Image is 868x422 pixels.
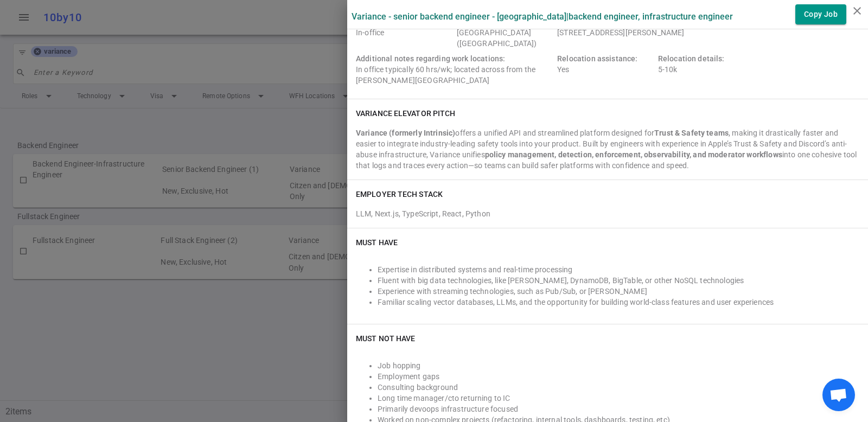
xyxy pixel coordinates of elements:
li: Fluent with big data technologies, like [PERSON_NAME], DynamoDB, BigTable, or other NoSQL technol... [378,275,859,286]
li: Familiar scaling vector databases, LLMs, and the opportunity for building world-class features an... [378,297,859,308]
li: Primarily devoops infrastructure focused [378,404,859,414]
strong: policy management, detection, enforcement, observability, and moderator workflows [485,150,782,159]
li: Long time manager/cto returning to IC [378,393,859,404]
li: Job hopping [378,360,859,371]
li: Consulting background [378,382,859,393]
h6: Must Have [356,237,398,248]
div: [GEOGRAPHIC_DATA] ([GEOGRAPHIC_DATA]) [457,16,553,49]
h6: Variance elevator pitch [356,108,455,119]
li: Experience with streaming technologies, such as Pub/Sub, or [PERSON_NAME] [378,286,859,297]
div: Yes [557,53,654,86]
div: 5-10k [658,53,755,86]
li: Expertise in distributed systems and real-time processing [378,264,859,275]
h6: EMPLOYER TECH STACK [356,189,443,200]
div: In-office [356,16,452,49]
span: LLM, Next.js, TypeScript, React, Python [356,209,490,218]
span: Relocation assistance: [557,54,637,63]
span: Additional notes regarding work locations: [356,54,505,63]
strong: Trust & Safety teams [654,129,729,137]
button: Copy Job [795,4,846,24]
div: [STREET_ADDRESS][PERSON_NAME] [557,16,754,49]
div: Open chat [822,379,855,411]
span: Relocation details: [658,54,725,63]
h6: Must NOT Have [356,333,415,344]
label: Variance - Senior Backend Engineer - [GEOGRAPHIC_DATA] | Backend Engineer, Infrastructure Engineer [352,11,733,22]
div: In office typically 60 hrs/wk; located across from the [PERSON_NAME][GEOGRAPHIC_DATA] [356,53,553,86]
strong: Variance (formerly Intrinsic) [356,129,455,137]
div: offers a unified API and streamlined platform designed for , making it drastically faster and eas... [356,127,859,171]
li: Employment gaps [378,371,859,382]
i: close [851,4,864,17]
